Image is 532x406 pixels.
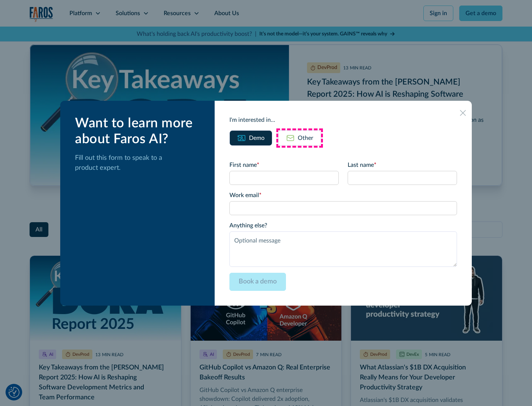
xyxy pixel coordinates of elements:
label: Anything else? [229,221,457,230]
label: Work email [229,191,457,200]
div: Want to learn more about Faros AI? [75,116,203,147]
p: Fill out this form to speak to a product expert. [75,153,203,173]
form: Email Form [229,161,457,291]
input: Book a demo [229,273,286,291]
div: Demo [249,134,265,142]
div: I'm interested in... [229,116,457,124]
label: Last name [348,161,457,169]
label: First name [229,161,339,169]
div: Other [298,134,313,142]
